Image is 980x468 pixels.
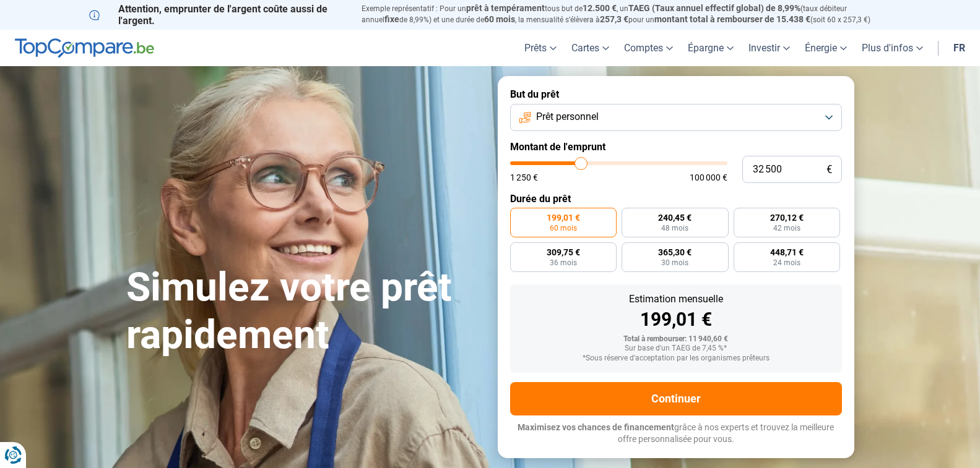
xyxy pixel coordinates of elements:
[384,14,399,24] span: fixe
[510,104,842,131] button: Prêt personnel
[628,3,800,13] span: TAEG (Taux annuel effectif global) de 8,99%
[510,422,842,446] p: grâce à nos experts et trouvez la meilleure offre personnalisée pour vous.
[826,164,832,175] span: €
[770,213,804,222] span: 270,12 €
[550,224,577,232] span: 60 mois
[741,30,797,66] a: Investir
[520,294,832,304] div: Estimation mensuelle
[466,3,545,13] span: prêt à tempérament
[517,30,564,66] a: Prêts
[680,30,741,66] a: Épargne
[770,248,804,257] span: 448,71 €
[658,213,692,222] span: 240,45 €
[89,3,347,27] p: Attention, emprunter de l'argent coûte aussi de l'argent.
[564,30,617,66] a: Cartes
[520,335,832,344] div: Total à rembourser: 11 940,60 €
[773,259,800,266] span: 24 mois
[362,3,891,25] p: Exemple représentatif : Pour un tous but de , un (taux débiteur annuel de 8,99%) et une durée de ...
[520,354,832,363] div: *Sous réserve d'acceptation par les organismes prêteurs
[583,3,617,13] span: 12.500 €
[510,88,842,100] label: But du prêt
[126,264,483,359] h1: Simulez votre prêt rapidement
[484,14,515,24] span: 60 mois
[547,213,580,222] span: 199,01 €
[15,38,154,58] img: TopCompare
[550,259,577,266] span: 36 mois
[547,248,580,257] span: 309,75 €
[661,224,688,232] span: 48 mois
[773,224,800,232] span: 42 mois
[854,30,930,66] a: Plus d'infos
[510,141,842,153] label: Montant de l'emprunt
[617,30,680,66] a: Comptes
[510,193,842,205] label: Durée du prêt
[510,173,538,182] span: 1 250 €
[797,30,854,66] a: Énergie
[654,14,810,24] span: montant total à rembourser de 15.438 €
[536,110,599,124] span: Prêt personnel
[946,30,973,66] a: fr
[518,422,674,432] span: Maximisez vos chances de financement
[520,344,832,353] div: Sur base d'un TAEG de 7,45 %*
[600,14,628,24] span: 257,3 €
[510,382,842,415] button: Continuer
[690,173,727,182] span: 100 000 €
[661,259,688,266] span: 30 mois
[658,248,692,257] span: 365,30 €
[520,310,832,329] div: 199,01 €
